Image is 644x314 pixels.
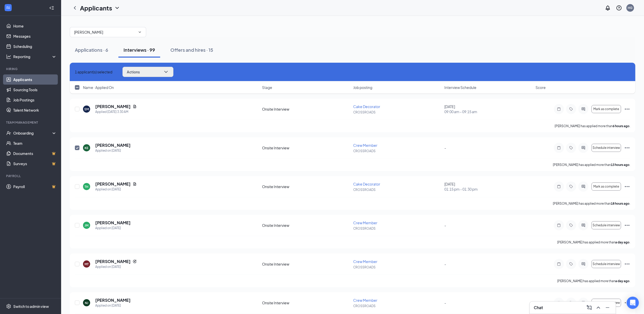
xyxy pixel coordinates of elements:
svg: WorkstreamLogo [6,5,11,10]
span: Mark as complete [593,107,619,111]
svg: ChevronUp [595,305,601,311]
span: Schedule interview [593,224,620,227]
span: Crew Member [353,298,377,303]
b: a day ago [615,279,629,283]
svg: Document [133,104,137,109]
h5: [PERSON_NAME] [95,104,131,109]
svg: Minimize [605,305,611,311]
button: Minimize [604,304,612,312]
a: SurveysCrown [13,159,57,169]
b: a day ago [615,240,629,244]
input: All Job Postings [74,29,136,35]
div: Onsite Interview [262,300,350,305]
span: - [444,300,446,305]
div: Onsite Interview [262,145,350,150]
svg: Ellipses [624,106,630,112]
p: CROSSROADS [353,304,441,308]
svg: ChevronDown [163,69,169,75]
div: HG [628,6,633,10]
h5: [PERSON_NAME] [95,142,131,148]
svg: Ellipses [624,184,630,190]
p: CROSSROADS [353,265,441,269]
span: Schedule interview [593,146,620,150]
p: [PERSON_NAME] has applied more than . [553,201,630,206]
svg: Note [556,185,562,189]
svg: ActiveChat [580,107,586,111]
div: Interviews · 99 [124,47,155,53]
span: Schedule interview [593,301,620,305]
p: [PERSON_NAME] has applied more than . [555,124,630,128]
svg: ActiveChat [580,146,586,150]
div: [DATE] [444,104,532,114]
div: Onsite Interview [262,223,350,228]
p: CROSSROADS [353,149,441,153]
button: Schedule interview [592,299,621,307]
span: Actions [127,70,140,74]
div: Switch to admin view [13,304,49,309]
svg: Analysis [6,54,11,59]
svg: Tag [568,107,574,111]
svg: ChevronLeft [72,5,78,11]
h5: [PERSON_NAME] [95,259,131,264]
svg: Reapply [133,259,137,264]
svg: QuestionInfo [616,5,622,11]
button: ComposeMessage [585,304,593,312]
button: Mark as complete [592,105,621,113]
span: Crew Member [353,220,377,225]
span: Job posting [353,85,372,90]
span: Crew Member [353,143,377,148]
span: - [444,146,446,150]
button: Mark as complete [592,182,621,191]
h1: Applicants [80,4,112,12]
svg: ActiveChat [580,301,586,305]
div: Onsite Interview [262,107,350,112]
div: Onsite Interview [262,261,350,267]
button: ActionsChevronDown [122,67,173,77]
span: Cake Decorator [353,104,380,109]
div: Onsite Interview [262,184,350,189]
a: Sourcing Tools [13,85,57,95]
svg: ChevronDown [114,5,120,11]
a: Scheduling [13,41,57,51]
svg: ChevronDown [138,30,142,34]
div: Applied on [DATE] [95,148,131,153]
svg: Ellipses [624,222,630,228]
svg: Tag [568,262,574,266]
a: Talent Network [13,105,57,115]
h3: Chat [534,305,543,310]
svg: Notifications [605,5,611,11]
svg: Collapse [49,5,54,10]
svg: ActiveChat [580,185,586,189]
svg: Ellipses [624,261,630,267]
div: TH [85,185,89,189]
b: 6 hours ago [613,124,629,128]
a: Messages [13,31,57,41]
a: Home [13,21,57,31]
div: Onboarding [13,130,52,136]
span: - [444,223,446,228]
svg: UserCheck [6,130,11,136]
svg: Note [556,301,562,305]
div: Applied on [DATE] [95,187,137,192]
span: Crew Member [353,259,377,264]
a: Applicants [13,74,57,85]
span: 09:00 am - 09:15 am [444,109,532,114]
span: Name · Applied On [83,85,114,90]
span: Interview Schedule [444,85,476,90]
a: DocumentsCrown [13,148,57,159]
span: Cake Decorator [353,182,380,186]
span: 1 applicant(s) selected [75,69,112,75]
svg: Tag [568,223,574,227]
div: Reporting [13,54,57,59]
div: NJ [85,301,88,305]
svg: Tag [568,146,574,150]
b: 13 hours ago [611,163,629,167]
svg: Note [556,262,562,266]
span: Score [536,85,546,90]
svg: Ellipses [624,145,630,151]
p: [PERSON_NAME] has applied more than . [553,163,630,167]
div: Applied on [DATE] [95,303,131,308]
div: Payroll [6,174,56,178]
div: SM [84,107,89,111]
